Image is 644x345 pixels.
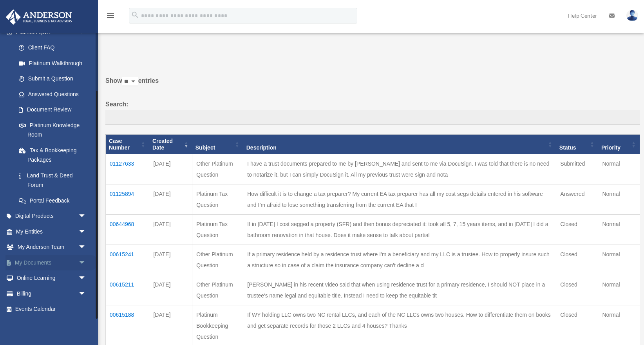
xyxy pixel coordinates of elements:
td: Other Platinum Question [192,275,243,305]
td: [DATE] [149,184,192,215]
td: 01125894 [106,184,149,215]
i: search [131,11,139,19]
th: Priority: activate to sort column ascending [598,134,640,154]
select: Showentries [122,77,138,86]
a: Client FAQ [11,40,94,56]
td: Closed [556,275,598,305]
label: Show entries [105,75,640,94]
td: Platinum Tax Question [192,184,243,215]
a: My Anderson Teamarrow_drop_down [5,239,98,255]
a: Tax & Bookkeeping Packages [11,142,94,168]
td: [DATE] [149,275,192,305]
th: Description: activate to sort column ascending [243,134,556,154]
td: [DATE] [149,215,192,245]
td: Platinum Tax Question [192,215,243,245]
img: User Pic [626,10,638,21]
a: Events Calendar [5,301,98,317]
td: If a primary residence held by a residence trust where I'm a beneficiary and my LLC is a trustee.... [243,245,556,275]
a: Platinum Knowledge Room [11,117,94,142]
td: Answered [556,184,598,215]
td: [DATE] [149,245,192,275]
td: [DATE] [149,154,192,184]
a: Online Learningarrow_drop_down [5,270,98,286]
td: How difficult it is to change a tax preparer? My current EA tax preparer has all my cost segs det... [243,184,556,215]
input: Search: [105,110,640,125]
i: menu [106,11,115,20]
span: arrow_drop_down [78,270,94,287]
a: My Documentsarrow_drop_down [5,255,98,270]
th: Created Date: activate to sort column ascending [149,134,192,154]
a: Document Review [11,102,94,118]
td: Normal [598,154,640,184]
a: Submit a Question [11,71,94,87]
td: Normal [598,215,640,245]
td: 00615241 [106,245,149,275]
td: Closed [556,215,598,245]
td: Submitted [556,154,598,184]
a: menu [106,14,115,20]
th: Case Number: activate to sort column ascending [106,134,149,154]
td: [PERSON_NAME] in his recent video said that when using residence trust for a primary residence, I... [243,275,556,305]
a: Portal Feedback [11,193,94,208]
span: arrow_drop_down [78,255,94,271]
td: Closed [556,245,598,275]
a: Platinum Walkthrough [11,55,94,71]
a: Digital Productsarrow_drop_down [5,208,98,224]
span: arrow_drop_down [78,286,94,302]
img: Anderson Advisors Platinum Portal [4,9,74,25]
td: Normal [598,245,640,275]
th: Subject: activate to sort column ascending [192,134,243,154]
td: 00644968 [106,215,149,245]
th: Status: activate to sort column ascending [556,134,598,154]
span: arrow_drop_down [78,224,94,240]
a: Land Trust & Deed Forum [11,168,94,193]
span: arrow_drop_down [78,208,94,225]
span: arrow_drop_down [78,239,94,256]
td: I have a trust documents prepared to me by [PERSON_NAME] and sent to me via DocuSign. I was told ... [243,154,556,184]
td: 01127633 [106,154,149,184]
td: Normal [598,275,640,305]
a: My Entitiesarrow_drop_down [5,224,98,239]
td: Normal [598,184,640,215]
td: If in [DATE] I cost segged a property (SFR) and then bonus depreciated it: took all 5, 7, 15 year... [243,215,556,245]
label: Search: [105,99,640,125]
td: 00615211 [106,275,149,305]
a: Billingarrow_drop_down [5,286,98,301]
td: Other Platinum Question [192,154,243,184]
a: Answered Questions [11,86,90,102]
td: Other Platinum Question [192,245,243,275]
